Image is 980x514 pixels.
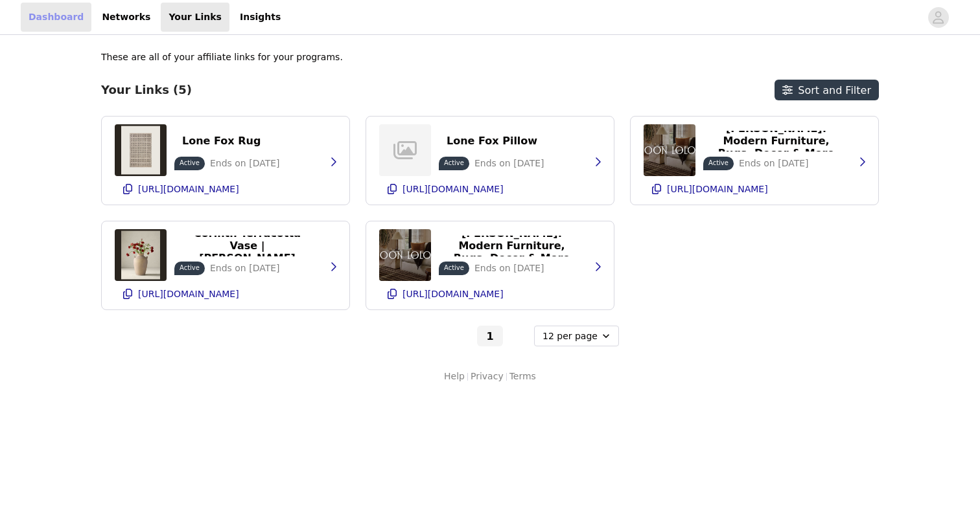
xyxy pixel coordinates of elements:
[739,157,809,170] p: Ends on [DATE]
[444,370,465,383] a: Help
[379,229,431,281] img: Joon Loloi: Modern Furniture, Rugs, Decor & More
[439,236,585,256] button: [PERSON_NAME]: Modern Furniture, Rugs, Decor & More
[174,236,320,256] button: Corinth Terracotta Vase | [PERSON_NAME]
[471,370,504,383] a: Privacy
[644,124,695,176] img: Joon Loloi: Modern Furniture, Rugs, Decor & More
[667,184,768,194] p: [URL][DOMAIN_NAME]
[101,83,192,97] h3: Your Links (5)
[775,80,879,100] button: Sort and Filter
[94,3,158,32] a: Networks
[210,157,280,170] p: Ends on [DATE]
[379,179,601,199] button: [URL][DOMAIN_NAME]
[477,326,503,346] button: Go To Page 1
[182,135,261,147] p: Lone Fox Rug
[379,284,601,304] button: [URL][DOMAIN_NAME]
[644,179,865,199] button: [URL][DOMAIN_NAME]
[506,326,531,346] button: Go to next page
[180,263,200,273] p: Active
[174,131,268,151] button: Lone Fox Rug
[444,263,464,273] p: Active
[402,289,504,299] p: [URL][DOMAIN_NAME]
[115,284,336,304] button: [URL][DOMAIN_NAME]
[703,131,849,151] button: [PERSON_NAME]: Modern Furniture, Rugs, Decor & More
[708,158,729,168] p: Active
[932,7,944,28] div: avatar
[101,50,343,64] p: These are all of your affiliate links for your programs.
[21,3,91,32] a: Dashboard
[115,229,167,281] img: Corinth Terracotta Vase | Joon Loloi
[115,179,336,199] button: [URL][DOMAIN_NAME]
[138,289,239,299] p: [URL][DOMAIN_NAME]
[210,262,280,275] p: Ends on [DATE]
[449,326,474,346] button: Go to previous page
[115,124,167,176] img: Elmwood Hand-Tufted Wool Rug | Joon Loloi
[447,135,537,147] p: Lone Fox Pillow
[444,158,464,168] p: Active
[439,131,545,151] button: Lone Fox Pillow
[447,227,577,264] p: [PERSON_NAME]: Modern Furniture, Rugs, Decor & More
[474,262,544,275] p: Ends on [DATE]
[161,3,229,32] a: Your Links
[474,157,544,170] p: Ends on [DATE]
[509,370,536,383] a: Terms
[232,3,288,32] a: Insights
[182,227,312,264] p: Corinth Terracotta Vase | [PERSON_NAME]
[711,122,841,159] p: [PERSON_NAME]: Modern Furniture, Rugs, Decor & More
[402,184,504,194] p: [URL][DOMAIN_NAME]
[138,184,239,194] p: [URL][DOMAIN_NAME]
[180,158,200,168] p: Active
